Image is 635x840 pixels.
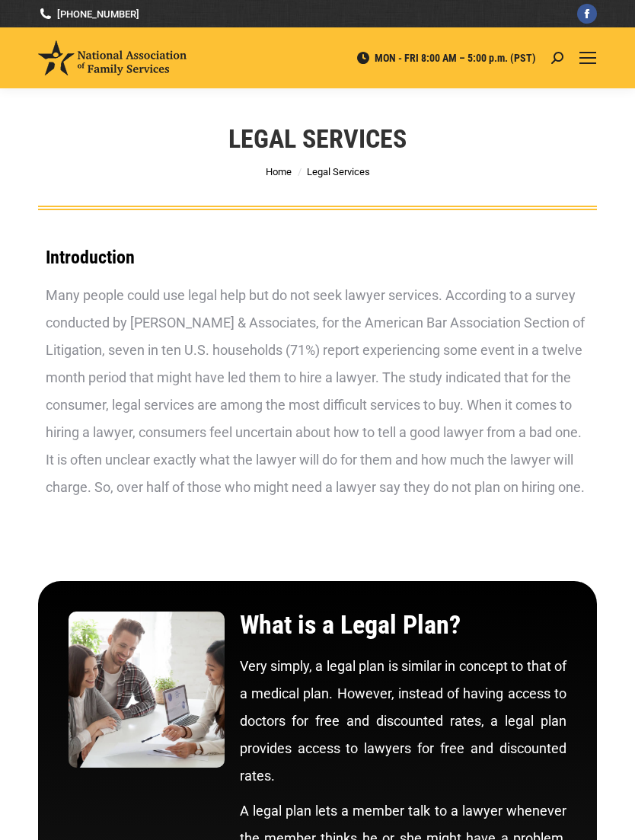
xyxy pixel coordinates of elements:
[356,51,536,65] span: MON - FRI 8:00 AM – 5:00 p.m. (PST)
[266,166,292,177] a: Home
[240,612,566,637] h2: What is a Legal Plan?
[38,7,139,21] a: [PHONE_NUMBER]
[228,122,407,155] h1: Legal Services
[240,653,566,790] p: Very simply, a legal plan is similar in concept to that of a medical plan. However, instead of ha...
[46,248,589,267] h3: Introduction
[577,4,597,24] a: Facebook page opens in new window
[69,612,225,768] img: What is a legal plan?
[38,40,187,75] img: National Association of Family Services
[307,166,370,177] span: Legal Services
[46,282,589,501] div: Many people could use legal help but do not seek lawyer services. According to a survey conducted...
[579,49,597,67] a: Mobile menu icon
